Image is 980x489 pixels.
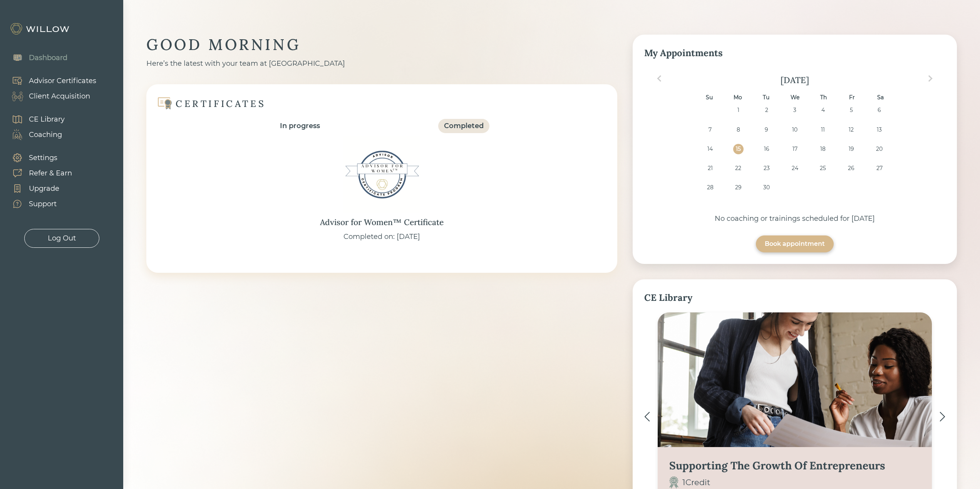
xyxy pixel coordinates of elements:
div: Mo [732,92,743,103]
a: Settings [4,150,72,165]
div: In progress [280,121,320,131]
div: Tu [761,92,771,103]
div: Client Acquisition [29,91,90,102]
a: Client Acquisition [4,88,96,104]
div: CE Library [29,114,65,125]
div: Choose Friday, September 5th, 2025 [846,105,856,115]
a: Coaching [4,127,65,142]
div: Choose Wednesday, September 3rd, 2025 [789,105,800,115]
div: Choose Sunday, September 14th, 2025 [705,144,715,154]
button: Previous Month [653,72,665,85]
div: Th [818,92,829,103]
div: We [789,92,800,103]
div: Su [704,92,714,103]
img: < [644,412,650,422]
button: Next Month [924,72,936,85]
div: Supporting The Growth Of Entrepreneurs [669,459,885,472]
div: Choose Monday, September 29th, 2025 [733,182,744,193]
div: Choose Thursday, September 4th, 2025 [818,105,828,115]
div: Choose Tuesday, September 23rd, 2025 [761,163,772,174]
div: Completed [444,121,484,131]
div: My Appointments [644,46,945,60]
div: Choose Friday, September 19th, 2025 [846,144,856,154]
div: Choose Tuesday, September 16th, 2025 [761,144,772,154]
div: Support [29,199,57,209]
div: [DATE] [644,75,945,85]
div: Choose Saturday, September 6th, 2025 [874,105,885,115]
div: Choose Wednesday, September 24th, 2025 [789,163,800,174]
div: Choose Saturday, September 27th, 2025 [874,163,885,174]
div: Choose Sunday, September 21st, 2025 [705,163,715,174]
div: Choose Saturday, September 13th, 2025 [874,125,885,135]
div: Settings [29,153,57,163]
div: Book appointment [765,239,825,249]
div: GOOD MORNING [146,35,617,55]
div: Refer & Earn [29,168,72,179]
div: Upgrade [29,184,59,194]
div: Choose Thursday, September 25th, 2025 [818,163,828,174]
div: Choose Wednesday, September 17th, 2025 [789,144,800,154]
div: Choose Tuesday, September 30th, 2025 [761,182,772,193]
div: Sa [875,92,886,103]
div: Fr [847,92,857,103]
div: Log Out [48,233,76,244]
div: Choose Wednesday, September 10th, 2025 [789,125,800,135]
div: Choose Saturday, September 20th, 2025 [874,144,885,154]
div: Choose Friday, September 12th, 2025 [846,125,856,135]
div: Advisor for Women™ Certificate [320,216,444,229]
div: Choose Tuesday, September 2nd, 2025 [761,105,772,115]
a: CE Library [4,112,65,127]
img: > [940,412,945,422]
div: Choose Sunday, September 28th, 2025 [705,182,715,193]
div: Choose Monday, September 22nd, 2025 [733,163,744,174]
div: Here’s the latest with your team at [GEOGRAPHIC_DATA] [146,58,617,69]
div: Choose Sunday, September 7th, 2025 [705,125,715,135]
div: Choose Thursday, September 18th, 2025 [818,144,828,154]
div: 1 Credit [682,476,710,489]
div: Advisor Certificates [29,76,96,86]
div: Choose Monday, September 1st, 2025 [733,105,744,115]
a: Refer & Earn [4,165,72,181]
div: Choose Thursday, September 11th, 2025 [818,125,828,135]
a: Advisor Certificates [4,73,96,88]
div: Dashboard [29,53,67,63]
div: Choose Friday, September 26th, 2025 [846,163,856,174]
img: Advisor for Women™ Certificate Badge [343,136,420,213]
div: Coaching [29,130,62,140]
div: No coaching or trainings scheduled for [DATE] [644,214,945,224]
img: Willow [10,23,71,35]
a: Dashboard [4,50,67,65]
div: Choose Monday, September 8th, 2025 [733,125,744,135]
div: CE Library [644,291,945,305]
div: Choose Monday, September 15th, 2025 [733,144,744,154]
div: Choose Tuesday, September 9th, 2025 [761,125,772,135]
div: Completed on: [DATE] [343,232,420,242]
div: CERTIFICATES [176,98,266,110]
div: month 2025-09 [647,105,943,202]
a: Upgrade [4,181,72,196]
